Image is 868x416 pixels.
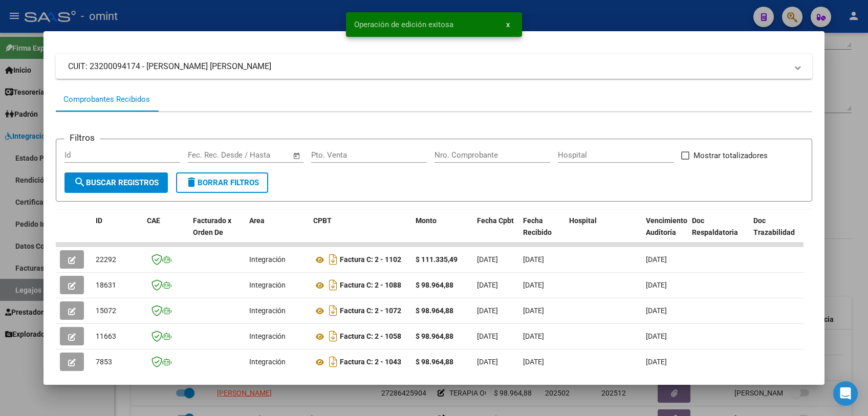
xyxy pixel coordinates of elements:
span: Fecha Cpbt [477,216,514,225]
button: Buscar Registros [64,172,168,193]
span: Buscar Registros [74,178,159,187]
datatable-header-cell: Vencimiento Auditoría [642,210,688,255]
input: Fecha inicio [188,150,229,160]
i: Descargar documento [327,302,340,319]
span: ID [96,216,102,225]
i: Descargar documento [327,277,340,293]
span: [DATE] [523,306,544,315]
strong: $ 98.964,88 [416,358,453,366]
span: [DATE] [646,358,667,366]
datatable-header-cell: Fecha Cpbt [473,210,519,255]
span: [DATE] [477,255,498,264]
h3: Filtros [64,131,100,144]
span: Area [249,216,265,225]
span: Integración [249,332,286,340]
span: Integración [249,306,286,315]
mat-icon: search [74,176,86,188]
strong: Factura C: 2 - 1088 [340,281,401,290]
span: Facturado x Orden De [193,216,231,236]
strong: Factura C: 2 - 1102 [340,256,401,264]
span: Operación de edición exitosa [354,19,453,30]
datatable-header-cell: Monto [411,210,473,255]
span: 15072 [96,306,116,315]
mat-expansion-panel-header: CUIT: 23200094174 - [PERSON_NAME] [PERSON_NAME] [56,54,812,79]
span: [DATE] [523,332,544,340]
span: 18631 [96,281,116,289]
i: Descargar documento [327,251,340,268]
strong: $ 98.964,88 [416,281,453,289]
mat-icon: delete [185,176,198,188]
strong: $ 111.335,49 [416,255,458,264]
span: Doc Respaldatoria [692,216,738,236]
div: Comprobantes Recibidos [63,94,150,105]
span: 11663 [96,332,116,340]
i: Descargar documento [327,354,340,370]
span: [DATE] [523,255,544,264]
span: Vencimiento Auditoría [646,216,687,236]
span: [DATE] [646,332,667,340]
span: Monto [416,216,437,225]
span: 22292 [96,255,116,264]
datatable-header-cell: Area [245,210,309,255]
input: Fecha fin [238,150,288,160]
span: CAE [147,216,160,225]
button: Open calendar [291,150,302,162]
datatable-header-cell: Doc Trazabilidad [749,210,811,255]
strong: $ 98.964,88 [416,332,453,340]
span: x [506,20,510,29]
span: Borrar Filtros [185,178,259,187]
datatable-header-cell: Doc Respaldatoria [688,210,749,255]
span: Hospital [569,216,597,225]
span: 7853 [96,358,112,366]
strong: Factura C: 2 - 1043 [340,358,401,366]
span: [DATE] [523,358,544,366]
span: [DATE] [477,281,498,289]
datatable-header-cell: Hospital [565,210,642,255]
span: Integración [249,255,286,264]
i: Descargar documento [327,328,340,344]
span: Mostrar totalizadores [693,149,768,162]
datatable-header-cell: CAE [143,210,189,255]
span: Integración [249,281,286,289]
button: Borrar Filtros [176,172,268,193]
datatable-header-cell: Facturado x Orden De [189,210,245,255]
span: [DATE] [646,306,667,315]
datatable-header-cell: ID [92,210,143,255]
button: x [498,15,518,34]
div: Open Intercom Messenger [833,381,858,406]
mat-panel-title: CUIT: 23200094174 - [PERSON_NAME] [PERSON_NAME] [68,60,788,73]
strong: Factura C: 2 - 1058 [340,333,401,341]
span: Fecha Recibido [523,216,552,236]
span: [DATE] [646,281,667,289]
span: [DATE] [523,281,544,289]
span: [DATE] [477,358,498,366]
span: [DATE] [477,332,498,340]
span: Integración [249,358,286,366]
datatable-header-cell: Fecha Recibido [519,210,565,255]
span: Doc Trazabilidad [753,216,795,236]
span: [DATE] [477,306,498,315]
strong: $ 98.964,88 [416,306,453,315]
span: CPBT [313,216,332,225]
datatable-header-cell: CPBT [309,210,411,255]
strong: Factura C: 2 - 1072 [340,307,401,315]
span: [DATE] [646,255,667,264]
